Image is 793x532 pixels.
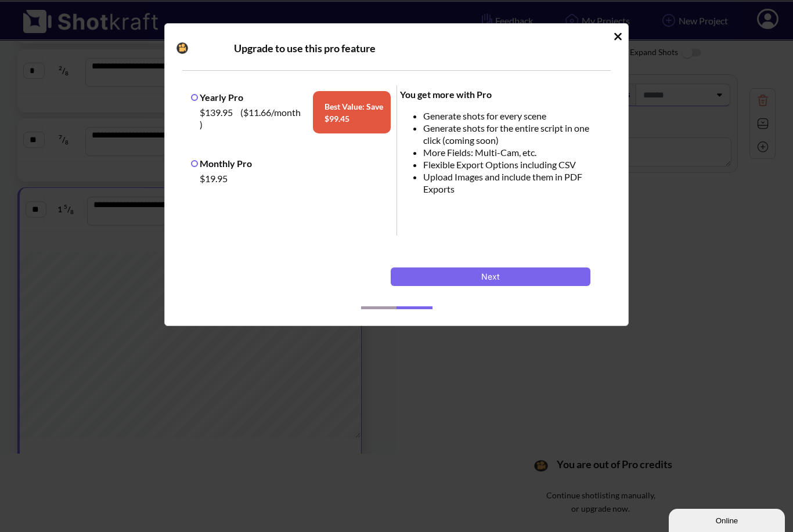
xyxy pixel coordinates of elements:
[234,41,598,55] div: Upgrade to use this pro feature
[197,169,391,187] div: $19.95
[191,92,243,103] label: Yearly Pro
[423,110,605,122] li: Generate shots for every scene
[164,23,629,326] div: Idle Modal
[423,158,605,171] li: Flexible Export Options including CSV
[174,39,191,57] img: Camera Icon
[423,122,605,146] li: Generate shots for the entire script in one click (coming soon)
[191,158,252,169] label: Monthly Pro
[400,88,605,100] div: You get more with Pro
[197,103,307,133] div: $139.95
[423,146,605,158] li: More Fields: Multi-Cam, etc.
[391,267,590,286] button: Next
[200,107,301,130] span: ( $11.66 /month )
[423,171,605,195] li: Upload Images and include them in PDF Exports
[313,91,391,133] span: Best Value: Save $ 99.45
[669,506,787,532] iframe: chat widget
